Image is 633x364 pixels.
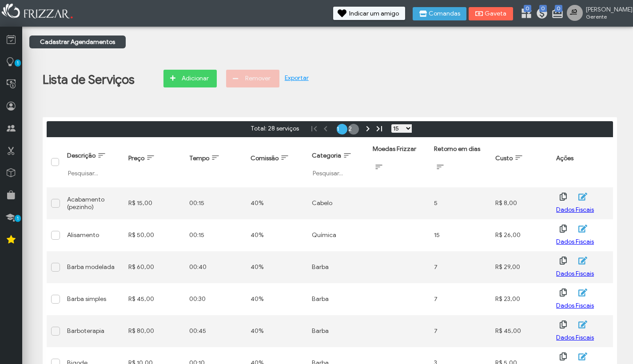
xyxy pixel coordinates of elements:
[189,263,242,271] div: 00:40
[495,295,548,303] div: R$ 23,00
[47,121,613,137] div: Paginação
[67,169,119,178] input: Pesquisar...
[185,137,246,187] th: Tempo: activate to sort column ascending
[485,11,507,17] span: Gaveta
[556,203,594,217] button: Dados Fiscais
[552,137,613,187] th: Ações
[189,327,242,335] div: 00:45
[337,124,347,135] a: Page 1
[575,286,588,299] button: ui-button
[556,235,594,249] button: Dados Fiscais
[163,70,217,87] button: Adicionar
[248,124,302,133] span: Total: 28 serviços
[434,231,486,239] div: 15
[556,286,569,299] button: ui-button
[430,137,491,187] th: Retorno em dias: activate to sort column ascending
[556,350,569,363] button: ui-button
[434,295,486,303] div: 7
[15,215,21,222] span: 1
[434,145,480,153] span: Retorno em dias
[307,315,369,347] td: Barba
[562,254,563,267] span: ui-button
[556,267,594,281] button: Dados Fiscais
[575,254,588,267] button: ui-button
[556,154,573,162] span: Ações
[556,222,569,235] button: ui-button
[349,11,399,17] span: Indicar um amigo
[495,231,548,239] div: R$ 26,00
[251,231,303,239] div: 40%
[374,123,385,134] a: Última página
[581,350,582,363] span: ui-button
[556,254,569,267] button: ui-button
[67,263,119,271] div: Barba modelada
[562,286,563,299] span: ui-button
[67,196,119,211] div: Acabamento (pezinho)
[581,190,582,203] span: ui-button
[495,327,548,335] div: R$ 45,00
[307,219,369,251] td: Química
[429,11,460,17] span: Comandas
[520,7,529,21] a: 0
[524,5,531,12] span: 0
[43,72,135,87] h1: Lista de Serviços
[434,327,486,335] div: 7
[128,154,144,162] span: Preço
[562,222,563,235] span: ui-button
[189,154,209,162] span: Tempo
[189,295,242,303] div: 00:30
[189,199,242,207] div: 00:15
[333,7,405,20] button: Indicar um amigo
[251,263,303,271] div: 40%
[495,263,548,271] div: R$ 29,00
[586,13,626,20] span: Gerente
[128,231,181,239] div: R$ 50,00
[556,190,569,203] button: ui-button
[128,327,181,335] div: R$ 80,00
[469,7,513,20] button: Gaveta
[307,251,369,283] td: Barba
[495,154,513,162] span: Custo
[52,158,58,165] div: Selecionar tudo
[67,327,119,335] div: Barboterapia
[495,199,548,207] div: R$ 8,00
[373,145,416,153] span: Moedas Frizzar
[128,295,181,303] div: R$ 45,00
[128,263,181,271] div: R$ 60,00
[15,59,21,67] span: 1
[312,169,364,178] input: Pesquisar...
[562,318,563,331] span: ui-button
[434,263,486,271] div: 7
[413,7,466,20] button: Comandas
[67,231,119,239] div: Alisamento
[556,331,594,344] button: Dados Fiscais
[246,137,307,187] th: Comissão: activate to sort column ascending
[562,350,563,363] span: ui-button
[581,254,582,267] span: ui-button
[179,72,211,85] span: Adicionar
[581,286,582,299] span: ui-button
[586,6,626,13] span: [PERSON_NAME]
[128,199,181,207] div: R$ 15,00
[536,7,545,21] a: 0
[562,190,563,203] span: ui-button
[285,74,309,82] a: Exportar
[312,152,341,159] span: Categoria
[29,36,126,48] a: Cadastrar Agendamentos
[551,7,560,21] a: 0
[368,137,430,187] th: Moedas Frizzar: activate to sort column ascending
[251,327,303,335] div: 40%
[307,187,369,219] td: Cabelo
[575,222,588,235] button: ui-button
[124,137,185,187] th: Preço: activate to sort column ascending
[581,318,582,331] span: ui-button
[556,299,594,313] button: Dados Fiscais
[581,222,582,235] span: ui-button
[307,283,369,315] td: Barba
[251,199,303,207] div: 40%
[251,295,303,303] div: 40%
